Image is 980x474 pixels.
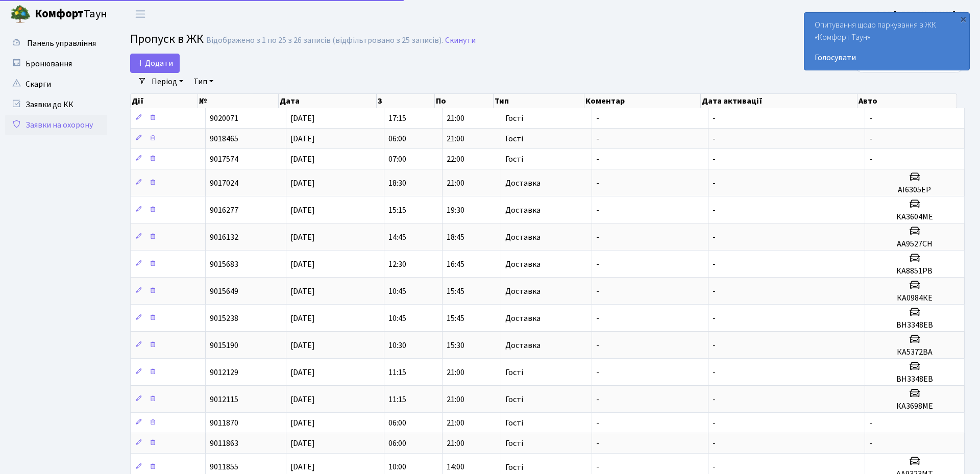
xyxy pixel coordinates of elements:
span: 21:00 [447,394,464,405]
img: logo.png [10,4,31,24]
span: 15:45 [447,313,464,324]
a: Заявки на охорону [5,115,107,135]
span: 19:30 [447,205,464,216]
a: Панель управління [5,33,107,54]
span: [DATE] [290,205,315,216]
th: Дії [131,94,198,108]
span: 14:45 [388,232,406,243]
h5: КА8851РВ [869,266,960,276]
div: Відображено з 1 по 25 з 26 записів (відфільтровано з 25 записів). [206,36,443,45]
span: [DATE] [290,133,315,144]
span: Гості [505,419,523,427]
a: ФОП [PERSON_NAME]. Н. [875,8,968,20]
span: - [713,367,716,378]
h5: КА3604МЕ [869,212,960,222]
span: - [713,178,716,189]
span: 06:00 [388,133,406,144]
span: [DATE] [290,367,315,378]
span: 9011855 [210,462,238,473]
span: Доставка [505,206,541,214]
span: [DATE] [290,438,315,449]
span: [DATE] [290,232,315,243]
span: 9016277 [210,205,238,216]
h5: АІ6305ЕР [869,185,960,195]
span: 11:15 [388,367,406,378]
span: Гості [505,368,523,377]
span: - [596,367,599,378]
span: - [713,232,716,243]
span: - [596,462,599,473]
b: Комфорт [35,6,84,22]
span: Доставка [505,260,541,268]
span: - [596,113,599,124]
span: Доставка [505,314,541,322]
span: - [713,259,716,270]
span: - [713,394,716,405]
span: 06:00 [388,438,406,449]
span: 9011863 [210,438,238,449]
span: Доставка [505,233,541,241]
span: - [713,462,716,473]
th: По [435,94,493,108]
a: Тип [189,73,217,90]
span: Гості [505,135,523,143]
th: Дата [279,94,377,108]
span: 21:00 [447,178,464,189]
h5: КА5372ВА [869,347,960,357]
span: - [713,417,716,429]
span: 9011870 [210,417,238,429]
span: [DATE] [290,286,315,297]
span: - [596,205,599,216]
h5: АА9527СН [869,239,960,249]
span: Додати [137,58,173,69]
span: - [596,340,599,351]
span: - [596,394,599,405]
span: [DATE] [290,178,315,189]
span: 06:00 [388,417,406,429]
span: - [596,178,599,189]
span: - [596,417,599,429]
span: 21:00 [447,133,464,144]
span: 07:00 [388,154,406,165]
th: Тип [494,94,584,108]
span: Пропуск в ЖК [130,30,204,48]
div: × [958,14,968,24]
span: Гості [505,155,523,163]
span: - [713,286,716,297]
span: [DATE] [290,154,315,165]
a: Голосувати [815,52,959,64]
span: Гості [505,395,523,404]
span: 9017574 [210,154,238,165]
span: 12:30 [388,259,406,270]
div: Опитування щодо паркування в ЖК «Комфорт Таун» [804,13,969,70]
span: 21:00 [447,438,464,449]
span: - [869,133,872,144]
th: № [198,94,279,108]
th: З [377,94,435,108]
span: 9015190 [210,340,238,351]
span: [DATE] [290,340,315,351]
span: 15:30 [447,340,464,351]
span: 14:00 [447,462,464,473]
a: Заявки до КК [5,94,107,115]
span: - [869,438,872,449]
span: [DATE] [290,394,315,405]
span: - [596,154,599,165]
span: Гості [505,463,523,471]
span: [DATE] [290,313,315,324]
span: 9018465 [210,133,238,144]
span: 10:00 [388,462,406,473]
span: [DATE] [290,113,315,124]
span: - [713,438,716,449]
span: 10:30 [388,340,406,351]
span: Доставка [505,341,541,350]
span: 9012115 [210,394,238,405]
th: Дата активації [701,94,857,108]
th: Авто [857,94,957,108]
span: 10:45 [388,313,406,324]
span: 21:00 [447,113,464,124]
span: - [596,438,599,449]
span: - [869,417,872,429]
span: 9020071 [210,113,238,124]
span: Таун [35,6,107,23]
